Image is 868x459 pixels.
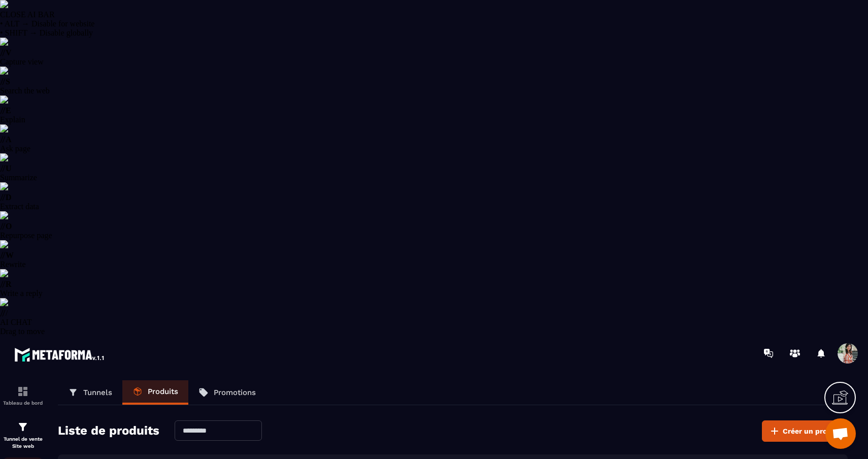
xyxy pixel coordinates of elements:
[762,420,848,442] button: Créer un produit
[83,388,112,397] p: Tunnels
[188,380,266,405] a: Promotions
[17,385,29,398] img: formation
[3,378,43,413] a: formationformationTableau de bord
[214,388,256,397] p: Promotions
[122,380,188,405] a: Produits
[17,421,29,433] img: formation
[58,420,159,442] h2: Liste de produits
[3,413,43,457] a: formationformationTunnel de vente Site web
[825,418,856,449] div: Ouvrir le chat
[3,400,43,406] p: Tableau de bord
[148,387,178,396] p: Produits
[783,426,841,436] span: Créer un produit
[58,380,122,405] a: Tunnels
[3,436,43,450] p: Tunnel de vente Site web
[14,345,106,364] img: logo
